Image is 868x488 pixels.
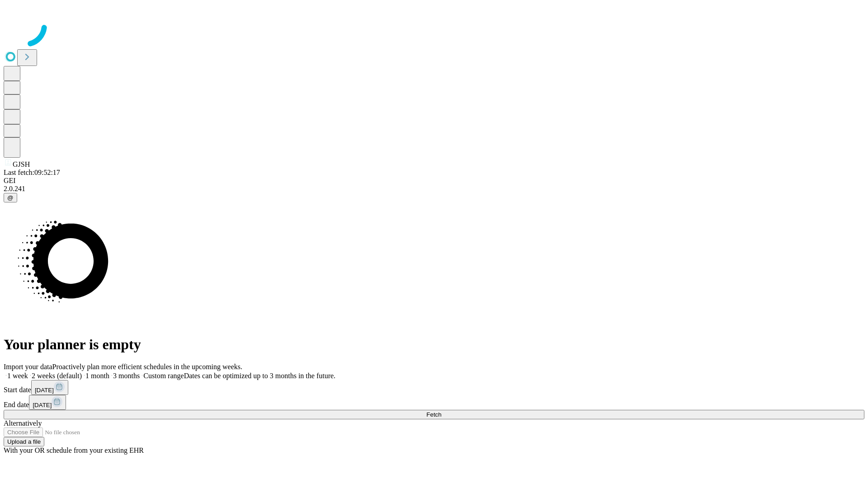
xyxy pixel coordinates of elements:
[4,185,864,193] div: 2.0.241
[113,372,140,380] span: 3 months
[13,160,30,168] span: GJSH
[4,177,864,185] div: GEI
[32,372,82,380] span: 2 weeks (default)
[4,363,52,371] span: Import your data
[52,363,242,371] span: Proactively plan more efficient schedules in the upcoming weeks.
[4,419,42,427] span: Alternatively
[4,437,44,446] button: Upload a file
[4,395,864,410] div: End date
[85,372,109,380] span: 1 month
[4,446,144,454] span: With your OR schedule from your existing EHR
[184,372,335,380] span: Dates can be optimized up to 3 months in the future.
[4,380,864,395] div: Start date
[4,336,864,353] h1: Your planner is empty
[143,372,184,380] span: Custom range
[7,194,14,201] span: @
[29,395,66,410] button: [DATE]
[4,410,864,419] button: Fetch
[426,411,441,418] span: Fetch
[4,169,60,176] span: Last fetch: 09:52:17
[4,193,17,202] button: @
[35,387,54,394] span: [DATE]
[33,402,52,408] span: [DATE]
[7,372,28,380] span: 1 week
[31,380,68,395] button: [DATE]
